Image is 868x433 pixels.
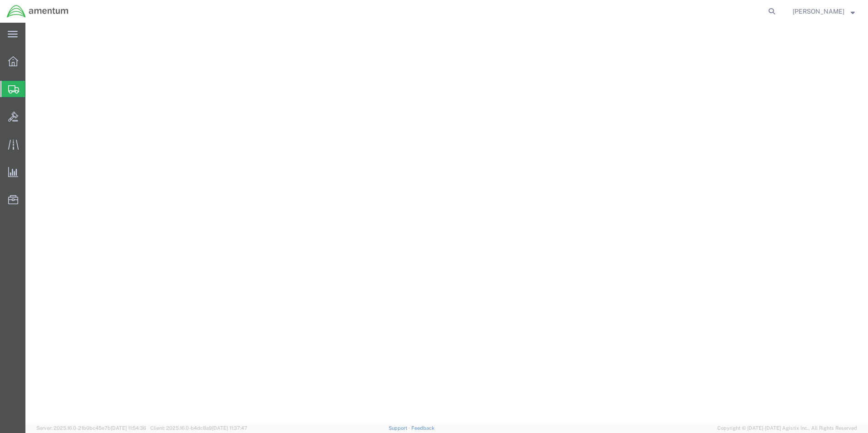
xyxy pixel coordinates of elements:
a: Support [389,425,411,431]
span: Nathan Dick [793,6,844,16]
img: logo [6,5,69,18]
span: Server: 2025.16.0-21b0bc45e7b [36,425,146,431]
span: Copyright © [DATE]-[DATE] Agistix Inc., All Rights Reserved [717,424,857,432]
span: [DATE] 11:37:47 [212,425,247,431]
a: Feedback [411,425,434,431]
span: Client: 2025.16.0-b4dc8a9 [150,425,247,431]
button: [PERSON_NAME] [792,6,855,17]
iframe: FS Legacy Container [25,23,868,423]
span: [DATE] 11:54:36 [111,425,146,431]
